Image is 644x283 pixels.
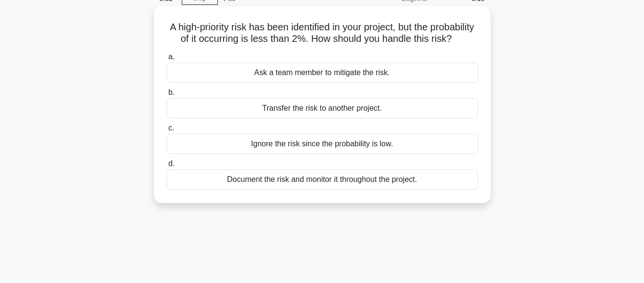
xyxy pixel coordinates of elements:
span: a. [168,52,175,61]
div: Ask a team member to mitigate the risk. [166,63,478,83]
h5: A high-priority risk has been identified in your project, but the probability of it occurring is ... [165,21,479,45]
div: Transfer the risk to another project. [166,98,478,118]
div: Ignore the risk since the probability is low. [166,134,478,154]
span: d. [168,159,175,167]
span: b. [168,88,175,96]
span: c. [168,124,174,132]
div: Document the risk and monitor it throughout the project. [166,169,478,190]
